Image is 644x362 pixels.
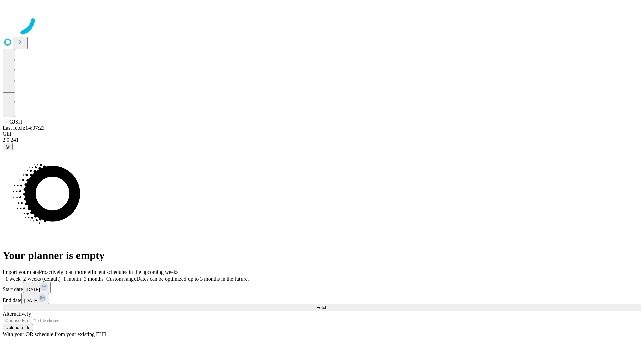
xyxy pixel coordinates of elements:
[21,293,49,304] button: [DATE]
[39,269,180,275] span: Proactively plan more efficient schedules in the upcoming weeks.
[3,137,641,143] div: 2.0.241
[84,276,104,282] span: 3 months
[9,119,22,125] span: GJSH
[3,324,33,331] button: Upload a file
[106,276,136,282] span: Custom range
[136,276,249,282] span: Dates can be optimized up to 3 months in the future.
[3,269,39,275] span: Import your data
[26,287,40,292] span: [DATE]
[3,311,31,317] span: Alternatively
[23,276,61,282] span: 2 weeks (default)
[5,144,10,149] span: @
[24,298,38,303] span: [DATE]
[5,276,21,282] span: 1 week
[3,304,641,311] button: Fetch
[3,143,13,150] button: @
[3,131,641,137] div: GEI
[316,305,327,310] span: Fetch
[63,276,81,282] span: 1 month
[3,293,641,304] div: End date
[3,249,641,262] h1: Your planner is empty
[23,282,51,293] button: [DATE]
[3,331,107,337] span: With your OR schedule from your existing EHR
[3,282,641,293] div: Start date
[3,125,45,131] span: Last fetch: 14:07:23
